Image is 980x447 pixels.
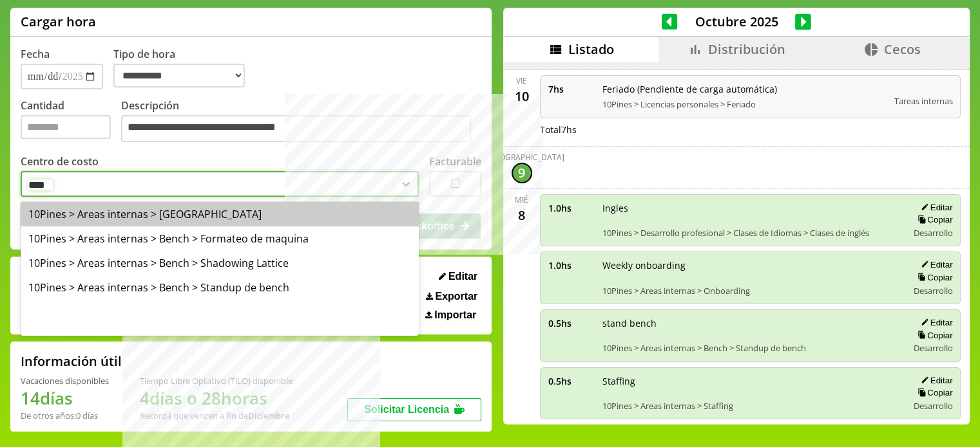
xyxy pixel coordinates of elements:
b: Diciembre [248,410,289,421]
span: 10Pines > Areas internas > Onboarding [602,285,899,296]
button: Copiar [914,330,952,341]
span: 10Pines > Licencias personales > Feriado [602,98,885,110]
span: Ingles [602,202,899,214]
span: Cecos [884,41,921,58]
span: stand bench [602,317,899,329]
button: Editar [435,270,481,283]
button: Copiar [914,387,952,398]
span: Exportar [435,291,477,302]
span: 1.0 hs [548,259,593,271]
div: [DEMOGRAPHIC_DATA] [479,152,564,163]
button: Editar [917,317,952,328]
span: 10Pines > Desarrollo profesional > Clases de Idiomas > Clases de inglés [602,227,899,239]
span: 10Pines > Areas internas > Staffing [602,400,899,412]
button: Exportar [422,290,481,303]
div: Recordá que vencen a fin de [140,410,293,421]
span: 0.5 hs [548,317,593,329]
h1: 4 días o 28 horas [140,387,293,410]
div: 10Pines > Areas internas > Bench > Formateo de maquina [21,226,419,251]
label: Fecha [21,47,50,61]
input: Cantidad [21,115,111,139]
span: Tareas internas [894,95,952,107]
span: Octubre 2025 [677,13,795,30]
div: 10Pines > Areas internas > Bench > Standup de bench [21,275,419,300]
label: Descripción [121,98,481,145]
span: Distribución [708,41,785,58]
span: Importar [434,309,476,321]
div: 9 [512,163,532,183]
span: 0.5 hs [548,375,593,387]
span: 1.0 hs [548,202,593,214]
button: Solicitar Licencia [347,398,481,421]
span: Listado [568,41,614,58]
span: Desarrollo [913,400,952,412]
select: Tipo de hora [113,64,245,87]
h1: 14 días [21,387,109,410]
div: Total 7 hs [540,123,961,136]
span: Staffing [602,375,899,387]
span: Desarrollo [913,285,952,296]
span: 7 hs [548,83,593,95]
div: 10Pines > Areas internas > Bench > Shadowing Lattice [21,251,419,275]
button: Editar [917,202,952,213]
div: Vacaciones disponibles [21,375,109,387]
div: 10Pines > Areas internas > [GEOGRAPHIC_DATA] [21,202,419,226]
button: Copiar [914,272,952,283]
div: scrollable content [503,62,970,423]
span: 10Pines > Areas internas > Bench > Standup de bench [602,342,899,354]
span: Feriado (Pendiente de carga automática) [602,83,885,95]
h2: Información útil [21,352,122,370]
button: Copiar [914,214,952,225]
div: vie [516,75,527,86]
div: 10 [512,86,532,107]
div: 8 [512,205,532,226]
span: Editar [448,271,477,282]
span: Desarrollo [913,227,952,239]
label: Facturable [429,154,481,169]
button: Editar [917,259,952,270]
span: Weekly onboarding [602,259,899,271]
label: Centro de costo [21,154,99,169]
label: Tipo de hora [113,47,255,89]
button: Editar [917,375,952,386]
textarea: Descripción [121,115,471,142]
label: Cantidad [21,98,121,145]
div: Tiempo Libre Optativo (TiLO) disponible [140,375,293,387]
div: De otros años: 0 días [21,410,109,421]
div: mié [515,194,528,205]
span: Desarrollo [913,342,952,354]
h1: Cargar hora [21,13,96,30]
span: Solicitar Licencia [364,404,449,415]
